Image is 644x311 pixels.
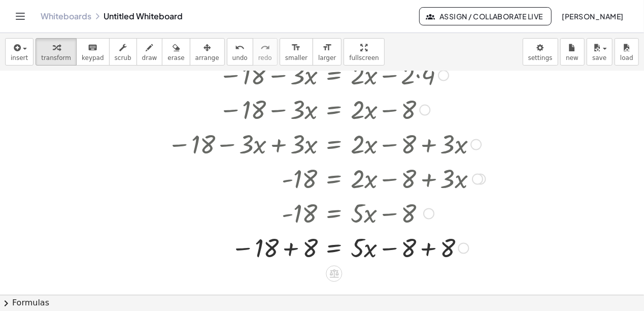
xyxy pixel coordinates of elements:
[528,54,553,61] span: settings
[11,54,28,61] span: insert
[562,12,624,21] span: [PERSON_NAME]
[227,38,253,66] button: undoundo
[235,42,245,54] i: undo
[76,38,110,66] button: keyboardkeypad
[260,42,270,54] i: redo
[592,54,606,61] span: save
[566,54,579,61] span: new
[109,38,137,66] button: scrub
[190,38,225,66] button: arrange
[195,54,219,61] span: arrange
[232,54,248,61] span: undo
[560,38,585,66] button: new
[428,12,543,21] span: Assign / Collaborate Live
[318,54,336,61] span: larger
[322,42,332,54] i: format_size
[137,38,163,66] button: draw
[419,7,552,25] button: Assign / Collaborate Live
[162,38,190,66] button: erase
[285,54,308,61] span: smaller
[41,54,71,61] span: transform
[523,38,558,66] button: settings
[587,38,613,66] button: save
[36,38,77,66] button: transform
[253,38,278,66] button: redoredo
[12,8,28,24] button: Toggle navigation
[115,54,131,61] span: scrub
[88,42,97,54] i: keyboard
[349,54,379,61] span: fullscreen
[291,42,301,54] i: format_size
[344,38,384,66] button: fullscreen
[142,54,157,61] span: draw
[615,38,639,66] button: load
[326,265,342,282] div: Apply the same math to both sides of the equation
[167,54,184,61] span: erase
[41,11,91,21] a: Whiteboards
[258,54,272,61] span: redo
[82,54,104,61] span: keypad
[313,38,342,66] button: format_sizelarger
[5,38,33,66] button: insert
[620,54,633,61] span: load
[280,38,313,66] button: format_sizesmaller
[554,7,632,25] button: [PERSON_NAME]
